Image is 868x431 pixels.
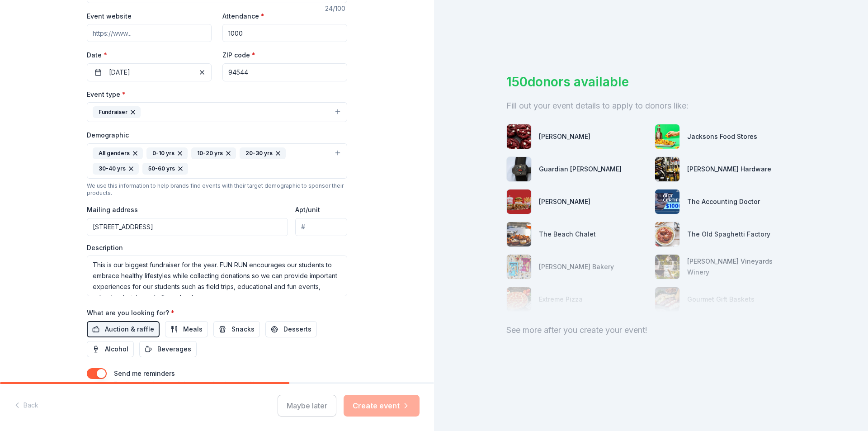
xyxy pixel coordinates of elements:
[87,12,132,21] label: Event website
[506,72,796,91] div: 150 donors available
[93,106,141,118] div: Fundraiser
[325,3,347,14] div: 24 /100
[105,344,128,355] span: Alcohol
[213,321,260,337] button: Snacks
[231,324,255,335] span: Snacks
[507,157,531,181] img: photo for Guardian Angel Device
[87,182,347,197] div: We use this information to help brands find events with their target demographic to sponsor their...
[87,256,347,296] textarea: This is our biggest fundraiser for the year. FUN RUN encourages our students to embrace healthy l...
[507,124,531,149] img: photo for Le Boulanger
[87,218,288,236] input: Enter a US address
[506,323,796,337] div: See more after you create your event!
[87,341,134,357] button: Alcohol
[93,147,143,159] div: All genders
[87,24,212,42] input: https://www...
[283,324,311,335] span: Desserts
[265,321,317,337] button: Desserts
[655,124,679,149] img: photo for Jacksons Food Stores
[105,324,154,335] span: Auction & raffle
[87,102,347,122] button: Fundraiser
[191,147,236,159] div: 10-20 yrs
[142,163,188,175] div: 50-60 yrs
[222,63,347,81] input: 12345 (U.S. only)
[114,379,265,390] p: Email me reminders of donor application deadlines
[539,164,622,175] div: Guardian [PERSON_NAME]
[93,163,139,175] div: 30-40 yrs
[87,205,138,214] label: Mailing address
[139,341,197,357] button: Beverages
[295,218,347,236] input: #
[146,147,188,159] div: 0-10 yrs
[183,324,203,335] span: Meals
[114,369,175,377] label: Send me reminders
[157,344,191,355] span: Beverages
[506,99,796,113] div: Fill out your event details to apply to donors like:
[687,131,757,142] div: Jacksons Food Stores
[687,196,760,207] div: The Accounting Doctor
[655,189,679,214] img: photo for The Accounting Doctor
[87,90,126,99] label: Event type
[222,12,264,21] label: Attendance
[87,143,347,179] button: All genders0-10 yrs10-20 yrs20-30 yrs30-40 yrs50-60 yrs
[222,24,347,42] input: 20
[687,164,771,175] div: [PERSON_NAME] Hardware
[87,321,160,337] button: Auction & raffle
[165,321,208,337] button: Meals
[539,196,590,207] div: [PERSON_NAME]
[87,308,175,317] label: What are you looking for?
[87,51,212,60] label: Date
[222,51,255,60] label: ZIP code
[87,243,123,252] label: Description
[507,189,531,214] img: photo for Portillo's
[295,205,320,214] label: Apt/unit
[539,131,590,142] div: [PERSON_NAME]
[87,131,129,140] label: Demographic
[87,63,212,81] button: [DATE]
[240,147,286,159] div: 20-30 yrs
[655,157,679,181] img: photo for Cole Hardware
